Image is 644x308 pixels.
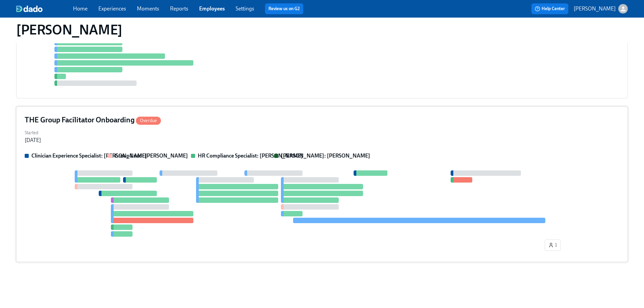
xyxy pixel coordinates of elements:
button: Help Center [531,3,568,14]
strong: Group Lead: [PERSON_NAME] [115,152,188,159]
strong: [PERSON_NAME]: [PERSON_NAME] [281,152,370,159]
a: Home [73,5,88,12]
button: Review us on G2 [265,3,303,14]
strong: HR Compliance Specialist: [PERSON_NAME] [198,152,303,159]
h4: THE Group Facilitator Onboarding [25,115,161,125]
img: dado [16,5,43,12]
span: Help Center [535,5,565,12]
button: [PERSON_NAME] [574,4,628,14]
span: 1 [548,242,557,248]
strong: Clinician Experience Specialist: [PERSON_NAME] [31,152,147,159]
a: Settings [236,5,254,12]
button: 1 [545,239,561,251]
a: Moments [137,5,159,12]
a: Experiences [98,5,126,12]
p: [PERSON_NAME] [574,5,616,13]
a: Employees [199,5,225,12]
a: Review us on G2 [268,5,300,12]
h1: [PERSON_NAME] [16,22,122,38]
a: Reports [170,5,188,12]
div: [DATE] [25,137,41,144]
a: dado [16,5,73,12]
span: Overdue [136,118,161,123]
label: Started [25,129,41,137]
